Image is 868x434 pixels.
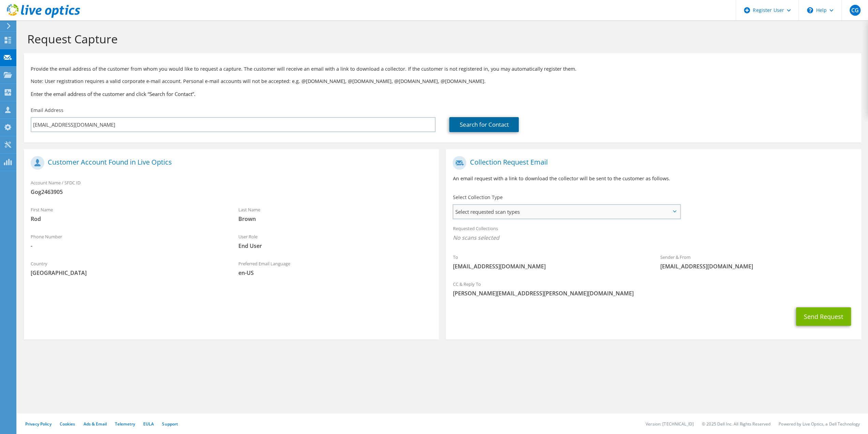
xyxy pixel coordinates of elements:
li: Powered by Live Optics, a Dell Technology [779,421,860,427]
span: - [31,242,225,250]
span: End User [238,242,432,250]
label: Select Collection Type [453,194,502,201]
a: Privacy Policy [25,421,52,427]
a: Support [162,421,178,427]
button: Send Request [796,307,851,326]
div: Requested Collections [446,221,861,247]
span: [EMAIL_ADDRESS][DOMAIN_NAME] [453,263,647,270]
div: Account Name / SFDC ID [24,176,439,199]
p: Provide the email address of the customer from whom you would like to request a capture. The cust... [31,65,854,73]
div: First Name [24,202,232,226]
a: Search for Contact [449,117,519,132]
div: Last Name [232,202,439,226]
span: [GEOGRAPHIC_DATA] [31,269,225,277]
a: Cookies [60,421,75,427]
div: Phone Number [24,229,232,253]
div: To [446,250,653,274]
div: Country [24,256,232,280]
span: CG [850,5,860,16]
span: Select requested scan types [453,205,679,219]
svg: \n [807,7,813,13]
span: [EMAIL_ADDRESS][DOMAIN_NAME] [660,263,854,270]
li: © 2025 Dell Inc. All Rights Reserved [702,421,770,427]
div: Sender & From [653,250,861,274]
span: [PERSON_NAME][EMAIL_ADDRESS][PERSON_NAME][DOMAIN_NAME] [453,290,854,297]
span: Gog2463905 [31,188,432,196]
div: CC & Reply To [446,277,861,300]
div: Preferred Email Language [232,256,439,280]
p: An email request with a link to download the collector will be sent to the customer as follows. [453,175,854,182]
h1: Collection Request Email [453,156,851,170]
label: Email Address [31,107,63,114]
p: Note: User registration requires a valid corporate e-mail account. Personal e-mail accounts will ... [31,78,854,85]
li: Version: [TECHNICAL_ID] [646,421,694,427]
span: No scans selected [453,234,854,241]
a: EULA [143,421,154,427]
h1: Request Capture [27,32,854,46]
a: Telemetry [115,421,135,427]
h3: Enter the email address of the customer and click “Search for Contact”. [31,90,854,98]
span: Rod [31,215,225,223]
span: Brown [238,215,432,223]
div: User Role [232,229,439,253]
h1: Customer Account Found in Live Optics [31,156,429,170]
span: en-US [238,269,432,277]
a: Ads & Email [84,421,107,427]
